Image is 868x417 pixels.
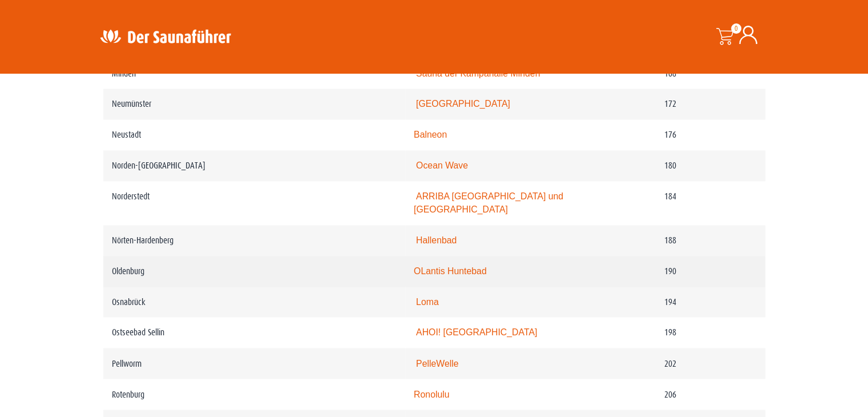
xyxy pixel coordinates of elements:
td: 180 [656,150,765,181]
a: ARRIBA [GEOGRAPHIC_DATA] und [GEOGRAPHIC_DATA] [414,191,563,215]
td: 184 [656,181,765,226]
td: 168 [656,58,765,89]
td: Pellworm [103,348,406,379]
td: 172 [656,89,765,119]
td: 206 [656,379,765,410]
span: 0 [731,23,741,34]
td: Nörten-Hardenberg [103,225,406,256]
td: Minden [103,58,406,89]
a: Ronolulu [414,389,449,399]
td: 202 [656,348,765,379]
td: 198 [656,317,765,348]
td: Norderstedt [103,181,406,226]
a: Hallenbad [416,235,457,245]
td: 188 [656,225,765,256]
a: Ocean Wave [416,161,468,170]
a: Loma [416,297,439,307]
td: Oldenburg [103,256,406,287]
a: OLantis Huntebad [414,266,487,276]
td: Norden-[GEOGRAPHIC_DATA] [103,150,406,181]
td: Neumünster [103,89,406,119]
td: 194 [656,287,765,318]
td: 176 [656,119,765,150]
a: Balneon [414,130,447,139]
td: Rotenburg [103,379,406,410]
td: Osnabrück [103,287,406,318]
td: 190 [656,256,765,287]
a: [GEOGRAPHIC_DATA] [416,99,510,109]
td: Ostseebad Sellin [103,317,406,348]
a: PelleWelle [416,358,459,368]
a: Sauna der Kampahalle Minden [416,69,540,78]
a: AHOI! [GEOGRAPHIC_DATA] [416,327,537,337]
td: Neustadt [103,119,406,150]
